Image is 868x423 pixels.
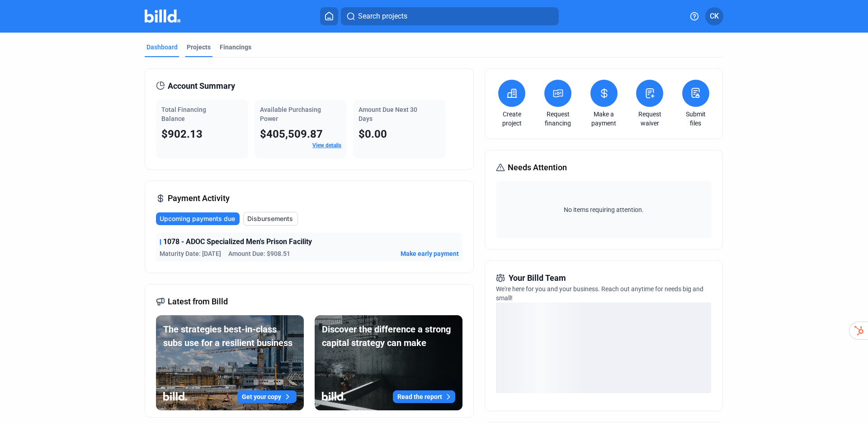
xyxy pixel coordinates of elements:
[588,110,620,128] a: Make a payment
[508,161,567,174] span: Needs Attention
[168,295,228,308] span: Latest from Billd
[634,110,665,128] a: Request waiver
[187,43,211,52] div: Projects
[168,192,230,205] span: Payment Activity
[393,390,455,403] button: Read the report
[542,110,574,128] a: Request financing
[496,110,528,128] a: Create project
[243,212,298,226] button: Disbursements
[705,7,723,25] button: CK
[496,285,703,302] span: We're here for you and your business. Reach out anytime for needs big and small!
[509,272,566,284] span: Your Billd Team
[359,128,387,140] span: $0.00
[401,249,459,258] button: Make early payment
[220,43,251,52] div: Financings
[322,322,455,350] div: Discover the difference a strong capital strategy can make
[247,214,293,223] span: Disbursements
[359,106,417,122] span: Amount Due Next 30 Days
[710,11,719,22] span: CK
[161,128,203,140] span: $902.13
[163,322,297,350] div: The strategies best-in-class subs use for a resilient business
[680,110,712,128] a: Submit files
[145,10,180,23] img: Billd Company Logo
[160,214,235,223] span: Upcoming payments due
[146,43,178,52] div: Dashboard
[260,106,321,122] span: Available Purchasing Power
[228,249,290,258] span: Amount Due: $908.51
[358,11,407,22] span: Search projects
[161,106,206,122] span: Total Financing Balance
[341,7,559,25] button: Search projects
[168,80,235,92] span: Account Summary
[163,236,312,247] span: 1078 - ADOC Specialized Men's Prison Facility
[156,212,240,225] button: Upcoming payments due
[496,303,711,393] div: loading
[237,390,297,403] button: Get your copy
[312,142,341,149] a: View details
[500,205,708,214] span: No items requiring attention.
[260,128,323,140] span: $405,509.87
[160,249,221,258] span: Maturity Date: [DATE]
